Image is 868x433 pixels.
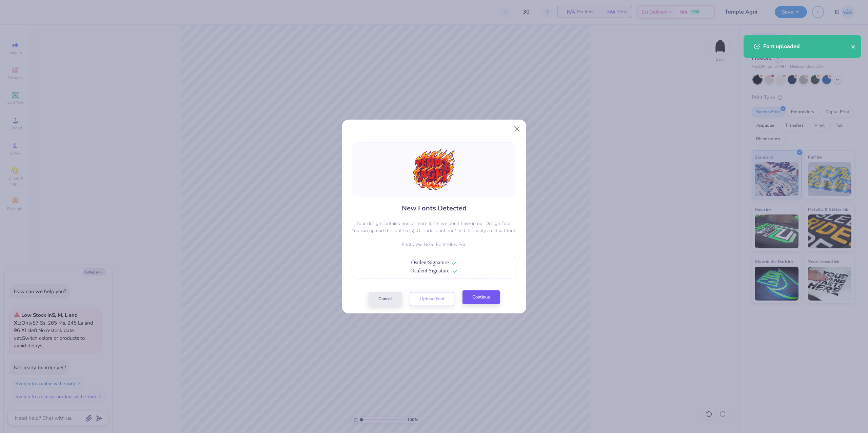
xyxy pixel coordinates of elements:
[369,292,402,306] button: Cancel
[352,220,516,234] p: Your design contains one or more fonts we don't have in our Design Tool. You can upload the font ...
[410,268,449,273] span: Osulent Signature
[462,290,500,304] button: Continue
[352,241,516,248] p: Fonts We Need Font Files For:
[402,203,467,213] h4: New Fonts Detected
[763,42,851,50] div: Font uploaded
[510,122,523,135] button: Close
[411,260,449,265] span: OsulentSignature
[851,42,856,50] button: close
